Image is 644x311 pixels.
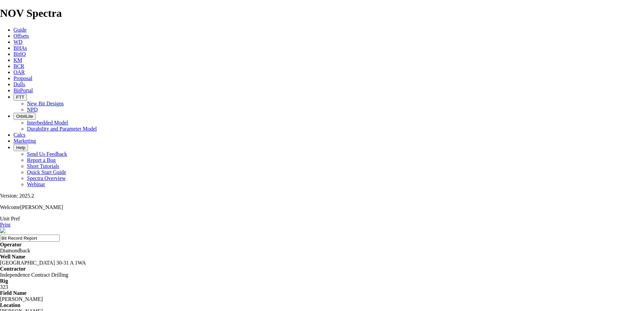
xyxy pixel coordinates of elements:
span: Help [16,145,25,150]
a: Guide [13,27,27,33]
button: OrbitLite [13,113,36,120]
a: Offsets [13,33,29,39]
a: BHAs [13,45,27,51]
a: Send Us Feedback [27,151,67,157]
a: Quick Start Guide [27,169,66,175]
a: Webinar [27,181,45,187]
a: Proposal [13,75,32,81]
a: KM [13,57,22,63]
a: Dulls [13,81,25,87]
a: BitIQ [13,51,26,57]
a: Marketing [13,138,36,144]
a: OAR [13,69,25,75]
a: WD [13,39,23,45]
button: Help [13,144,28,151]
span: [PERSON_NAME] [20,204,63,210]
a: New Bit Designs [27,101,64,106]
a: NPD [27,107,38,112]
a: Spectra Overview [27,175,66,181]
a: Short Tutorials [27,163,59,169]
span: OrbitLite [16,114,33,119]
a: BitPortal [13,88,33,93]
a: Durability and Parameter Model [27,126,97,132]
a: Interbedded Model [27,120,68,126]
span: FTT [16,95,24,100]
button: FTT [13,94,27,101]
a: Calcs [13,132,26,138]
a: Report a Bug [27,157,56,163]
a: BCR [13,63,24,69]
